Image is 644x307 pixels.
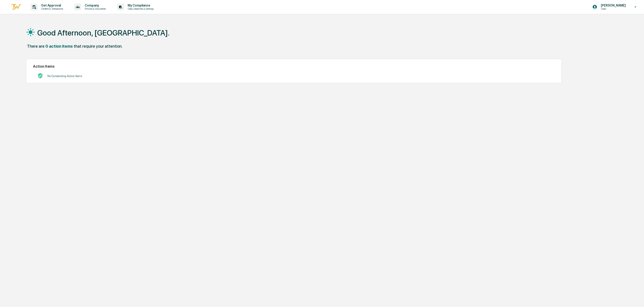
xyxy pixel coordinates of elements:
div: There are [27,44,45,49]
p: Users [597,7,628,10]
div: that require your attention. [74,44,123,49]
p: Data, Deadlines & Settings [124,7,156,10]
h2: Action Items [33,64,555,69]
p: [PERSON_NAME] [597,4,628,7]
h1: Good Afternoon, [GEOGRAPHIC_DATA]. [37,28,170,37]
p: Company [81,4,108,7]
img: No Actions logo [38,73,43,78]
p: Content & Transactions [38,7,65,10]
img: logo [11,3,22,11]
p: Get Approval [38,4,65,7]
div: 0 action items [45,44,73,49]
p: My Compliance [124,4,156,7]
p: No Outstanding Action Items [47,74,82,78]
p: Policies & Documents [81,7,108,10]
